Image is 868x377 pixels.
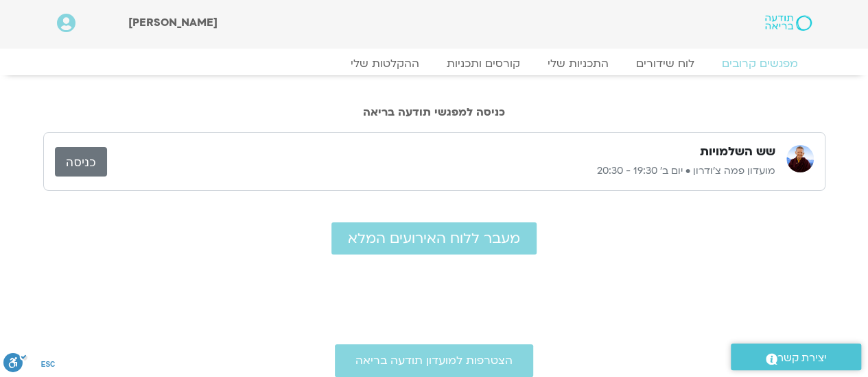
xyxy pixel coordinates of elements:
a: מעבר ללוח האירועים המלא [331,222,537,255]
a: מפגשים קרובים [708,57,812,70]
a: לוח שידורים [622,57,708,70]
h2: כניסה למפגשי תודעה בריאה [43,106,825,118]
img: מועדון פמה צ'ודרון [786,145,814,172]
a: ההקלטות שלי [337,57,433,70]
a: הצטרפות למועדון תודעה בריאה [335,344,533,377]
nav: Menu [57,57,812,70]
span: הצטרפות למועדון תודעה בריאה [355,354,513,367]
a: כניסה [55,147,107,177]
a: קורסים ותכניות [433,57,534,70]
a: יצירת קשר [731,343,861,370]
h3: שש השלמויות [700,144,775,160]
span: מעבר ללוח האירועים המלא [348,231,520,246]
span: [PERSON_NAME] [128,15,218,30]
p: מועדון פמה צ'ודרון • יום ב׳ 19:30 - 20:30 [107,163,775,179]
span: יצירת קשר [777,349,827,367]
a: התכניות שלי [534,57,622,70]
